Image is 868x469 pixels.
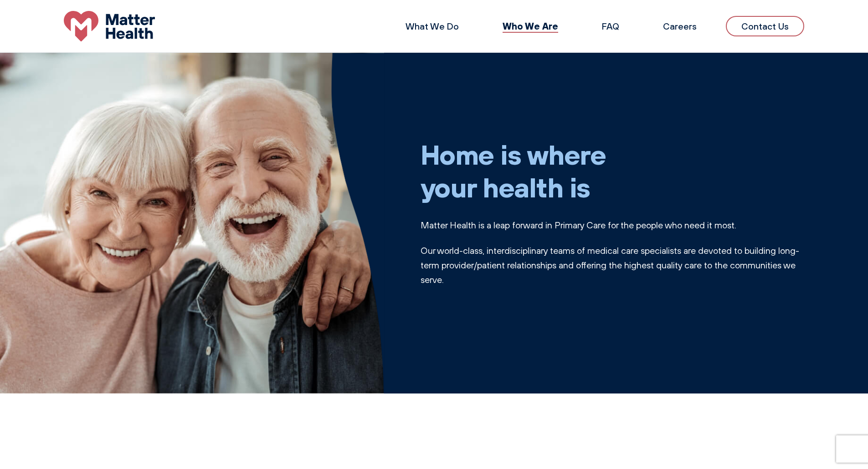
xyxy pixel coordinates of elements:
[663,20,697,32] a: Careers
[421,243,805,287] p: Our world-class, interdisciplinary teams of medical care specialists are devoted to building long...
[406,20,459,32] a: What We Do
[503,20,558,32] a: Who We Are
[421,218,805,232] p: Matter Health is a leap forward in Primary Care for the people who need it most.
[421,138,805,203] h1: Home is where your health is
[726,16,804,36] a: Contact Us
[602,20,619,32] a: FAQ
